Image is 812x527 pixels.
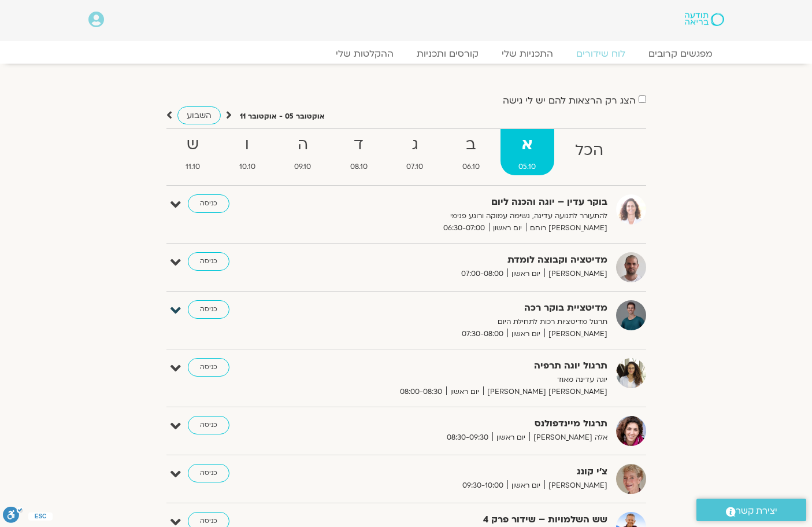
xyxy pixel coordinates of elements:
[324,464,607,480] strong: צ'י קונג
[544,328,607,340] span: [PERSON_NAME]
[529,432,607,444] span: אלה [PERSON_NAME]
[388,132,442,158] strong: ג
[221,161,274,173] span: 10.10
[500,132,555,158] strong: א
[507,328,544,340] span: יום ראשון
[446,386,483,398] span: יום ראשון
[388,129,442,175] a: ג07.10
[324,252,607,268] strong: מדיטציה וקבוצה לומדת
[458,480,507,492] span: 09:30-10:00
[483,386,607,398] span: [PERSON_NAME] [PERSON_NAME]
[500,161,555,173] span: 05.10
[188,416,229,434] a: כניסה
[507,268,544,280] span: יום ראשון
[396,386,446,398] span: 08:00-08:30
[177,106,221,124] a: השבוע
[544,268,607,280] span: [PERSON_NAME]
[324,48,405,60] a: ההקלטות שלי
[736,503,777,519] span: יצירת קשר
[544,480,607,492] span: [PERSON_NAME]
[324,374,607,386] p: יוגה עדינה מאוד
[444,161,498,173] span: 06.10
[324,210,607,222] p: להתעורר לתנועה עדינה, נשימה עמוקה ורוגע פנימי
[489,222,526,234] span: יום ראשון
[221,132,274,158] strong: ו
[557,138,622,164] strong: הכל
[444,129,498,175] a: ב06.10
[500,129,555,175] a: א05.10
[439,222,489,234] span: 06:30-07:00
[324,358,607,374] strong: תרגול יוגה תרפיה
[444,132,498,158] strong: ב
[332,161,386,173] span: 08.10
[168,161,219,173] span: 11.10
[324,316,607,328] p: תרגול מדיטציות רכות לתחילת היום
[565,48,637,60] a: לוח שידורים
[188,194,229,213] a: כניסה
[324,300,607,316] strong: מדיטציית בוקר רכה
[187,110,212,121] span: השבוע
[388,161,442,173] span: 07.10
[492,432,529,444] span: יום ראשון
[557,129,622,175] a: הכל
[443,432,492,444] span: 08:30-09:30
[188,300,229,319] a: כניסה
[324,194,607,210] strong: בוקר עדין – יוגה והכנה ליום
[240,110,325,123] p: אוקטובר 05 - אוקטובר 11
[490,48,565,60] a: התכניות שלי
[526,222,607,234] span: [PERSON_NAME] רוחם
[168,129,219,175] a: ש11.10
[458,328,507,340] span: 07:30-08:00
[88,48,724,60] nav: Menu
[332,132,386,158] strong: ד
[276,161,330,173] span: 09.10
[188,358,229,377] a: כניסה
[276,129,330,175] a: ה09.10
[188,464,229,482] a: כניסה
[168,132,219,158] strong: ש
[221,129,274,175] a: ו10.10
[457,268,507,280] span: 07:00-08:00
[276,132,330,158] strong: ה
[503,95,636,106] label: הצג רק הרצאות להם יש לי גישה
[324,416,607,432] strong: תרגול מיינדפולנס
[696,499,806,521] a: יצירת קשר
[507,480,544,492] span: יום ראשון
[332,129,386,175] a: ד08.10
[637,48,724,60] a: מפגשים קרובים
[188,252,229,271] a: כניסה
[405,48,490,60] a: קורסים ותכניות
